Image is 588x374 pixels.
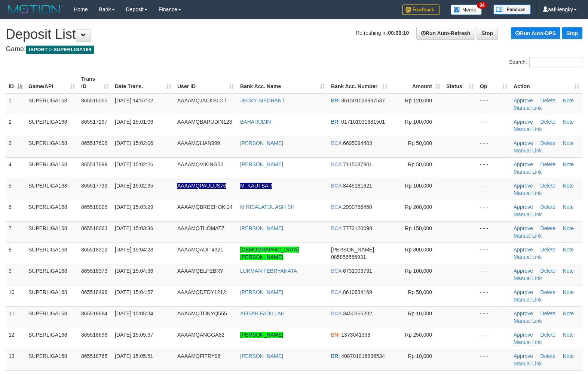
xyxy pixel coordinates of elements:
span: Copy 7772120098 to clipboard [343,225,372,231]
a: [PERSON_NAME] [240,332,283,338]
a: Delete [540,247,555,253]
th: Op: activate to sort column ascending [477,72,511,93]
td: SUPERLIGA168 [25,200,78,221]
span: 865518684 [81,310,107,316]
a: Stop [477,27,498,40]
a: Manual Link [514,105,542,111]
a: [PERSON_NAME] [240,353,283,359]
td: SUPERLIGA168 [25,264,78,285]
a: Note [563,183,574,189]
span: Rp 250,000 [405,332,432,338]
td: SUPERLIGA168 [25,136,78,157]
a: Delete [540,289,555,295]
span: BCA [331,204,342,210]
a: LUKMAN FEBRYANATA [240,268,297,274]
a: Manual Link [514,169,542,175]
span: AAAAMQANGGA82 [177,332,224,338]
span: BRI [331,119,340,125]
td: SUPERLIGA168 [25,157,78,179]
a: Approve [514,247,533,253]
td: 10 [6,285,25,306]
img: panduan.png [493,4,531,15]
span: [DATE] 15:01:06 [115,119,153,125]
a: Approve [514,204,533,210]
td: SUPERLIGA168 [25,179,78,200]
span: Copy 017101031681501 to clipboard [341,119,385,125]
a: Approve [514,310,533,316]
span: BCA [331,161,342,167]
a: Delete [540,353,555,359]
a: [PERSON_NAME] [240,289,283,295]
span: [DATE] 14:57:02 [115,98,153,103]
a: Delete [540,268,555,274]
a: Manual Link [514,297,542,303]
span: AAAAMQBREEHOKI24 [177,204,233,210]
th: Game/API: activate to sort column ascending [25,72,78,93]
a: Approve [514,161,533,167]
a: Note [563,310,574,316]
a: Delete [540,225,555,231]
span: Copy 6731003731 to clipboard [343,268,372,274]
label: Search: [509,57,582,68]
a: [PERSON_NAME] [240,225,283,231]
td: - - - [477,115,511,136]
td: SUPERLIGA168 [25,93,78,115]
span: Rp 100,000 [405,119,432,125]
td: SUPERLIGA168 [25,115,78,136]
a: Manual Link [514,339,542,345]
span: Copy 408701016836534 to clipboard [341,353,385,359]
a: Delete [540,332,555,338]
a: Manual Link [514,361,542,367]
td: SUPERLIGA168 [25,221,78,242]
td: - - - [477,179,511,200]
span: 34 [477,2,487,9]
a: [PERSON_NAME] [240,161,283,167]
span: Copy 1373041398 to clipboard [341,332,370,338]
td: SUPERLIGA168 [25,285,78,306]
span: [DATE] 15:03:29 [115,204,153,210]
a: Delete [540,161,555,167]
td: - - - [477,306,511,328]
th: Trans ID: activate to sort column ascending [78,72,112,93]
span: BCA [331,289,342,295]
th: User ID: activate to sort column ascending [174,72,237,93]
span: Rp 50,000 [408,140,432,146]
td: - - - [477,136,511,157]
a: Manual Link [514,190,542,196]
span: Rp 100,000 [405,183,432,189]
a: Delete [540,119,555,125]
td: - - - [477,285,511,306]
a: Approve [514,98,533,103]
img: MOTION_logo.png [6,4,62,15]
td: 13 [6,349,25,370]
th: Action: activate to sort column ascending [511,72,582,93]
span: Rp 50,000 [408,161,432,167]
span: Rp 300,000 [405,247,432,253]
a: Note [563,247,574,253]
a: Delete [540,310,555,316]
span: 865518063 [81,225,107,231]
span: 865517608 [81,140,107,146]
a: Manual Link [514,126,542,132]
span: BRI [331,353,340,359]
a: Note [563,268,574,274]
span: [DATE] 15:04:23 [115,247,153,253]
span: Rp 10,000 [408,310,432,316]
span: AAAAMQBARUDIN123 [177,119,232,125]
a: Approve [514,332,533,338]
span: [DATE] 15:05:37 [115,332,153,338]
span: BNI [331,332,340,338]
th: Status: activate to sort column ascending [443,72,477,93]
td: SUPERLIGA168 [25,349,78,370]
td: SUPERLIGA168 [25,306,78,328]
th: Date Trans.: activate to sort column ascending [112,72,174,93]
td: - - - [477,328,511,349]
span: BCA [331,268,342,274]
td: 6 [6,200,25,221]
input: Search: [529,57,582,68]
a: Manual Link [514,318,542,324]
span: Rp 120,000 [405,98,432,103]
a: BAHARUDIN [240,119,271,125]
td: - - - [477,157,511,179]
span: [DATE] 15:02:06 [115,140,153,146]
